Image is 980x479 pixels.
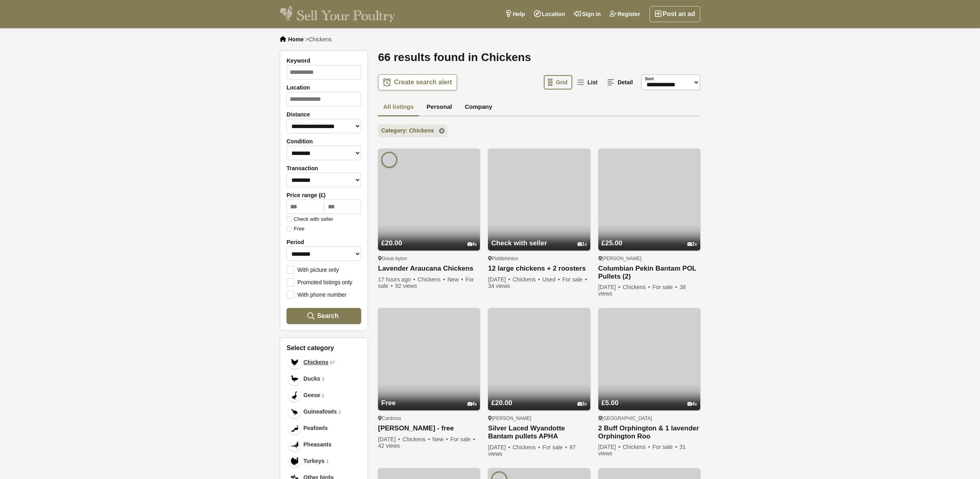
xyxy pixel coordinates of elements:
[291,457,299,465] img: Turkeys
[602,399,619,407] span: £5.00
[378,308,480,410] img: Silkie Cockerel - free
[291,375,299,383] img: Ducks
[598,308,700,410] img: 2 Buff Orphington & 1 lavender Orphington Roo
[287,371,361,387] a: Ducks Ducks 3
[602,239,622,247] span: £25.00
[309,36,332,43] span: Chickens
[287,291,346,298] label: With phone number
[421,98,457,117] a: Personal
[488,265,590,273] a: 12 large chickens + 2 roosters
[598,444,686,457] span: 31 views
[305,36,332,43] li: >
[562,276,588,283] span: For sale
[529,6,569,22] a: Location
[603,75,638,90] a: Detail
[378,436,401,442] span: [DATE]
[287,436,361,453] a: Pheasants Pheasants
[488,444,511,450] span: [DATE]
[378,51,700,64] h1: 66 results found in Chickens
[287,453,361,469] a: Turkeys Turkeys 1
[378,149,480,251] img: Lavender Araucana Chickens
[287,84,361,91] label: Location
[378,415,480,422] div: Cardross
[378,276,474,289] span: For sale
[543,444,568,450] span: For sale
[378,442,400,449] span: 42 views
[317,312,338,320] span: Search
[488,444,575,457] span: 97 views
[488,224,590,251] a: Check with seller 1
[556,79,567,86] span: Grid
[378,255,480,262] div: Great Ayton
[287,226,305,232] label: Free
[687,401,697,407] div: 4
[330,359,335,366] em: 67
[395,283,417,289] span: 92 views
[287,111,361,118] label: Distance
[381,399,396,407] span: Free
[432,436,449,442] span: New
[488,415,590,422] div: [PERSON_NAME]
[288,36,304,43] a: Home
[512,276,541,283] span: Chickens
[491,399,512,407] span: £20.00
[598,149,700,251] img: Columbian Pekin Bantam POL Pullets (2)
[500,6,529,22] a: Help
[653,284,678,290] span: For sale
[378,74,457,90] a: Create search alert
[598,284,686,297] span: 38 views
[544,75,572,90] a: Grid
[460,98,497,117] a: Company
[447,276,464,283] span: New
[598,444,621,450] span: [DATE]
[326,458,329,465] em: 1
[287,165,361,171] label: Transaction
[291,391,299,400] img: Geese
[468,241,477,247] div: 4
[287,192,361,198] label: Price range (£)
[378,224,480,251] a: £20.00 4
[598,255,700,262] div: [PERSON_NAME]
[598,265,700,281] a: Columbian Pekin Bantam POL Pullets (2)
[488,255,590,262] div: Piddlehinton
[622,444,651,450] span: Chickens
[598,415,700,422] div: [GEOGRAPHIC_DATA]
[622,284,651,290] span: Chickens
[577,401,587,407] div: 3
[569,6,605,22] a: Sign in
[287,239,361,245] label: Period
[280,6,395,22] img: Sell Your Poultry
[488,283,510,289] span: 34 views
[450,436,476,442] span: For sale
[287,344,361,352] h3: Select category
[381,152,397,168] img: Stell House Farm
[653,444,678,450] span: For sale
[598,284,621,290] span: [DATE]
[303,391,320,400] span: Geese
[598,424,700,440] a: 2 Buff Orphington & 1 lavender Orphington Roo
[303,424,328,432] span: Peafowls
[287,387,361,404] a: Geese Geese 2
[512,444,541,450] span: Chickens
[322,392,324,399] em: 2
[488,276,511,283] span: [DATE]
[287,57,361,64] label: Keyword
[378,265,480,273] a: Lavender Araucana Chickens
[649,6,700,22] a: Post an ad
[381,239,402,247] span: £20.00
[605,6,645,22] a: Register
[322,376,324,383] em: 3
[378,98,419,117] a: All listings
[543,276,561,283] span: Used
[378,276,416,283] span: 17 hours ago
[418,276,446,283] span: Chickens
[287,138,361,145] label: Condition
[291,424,299,432] img: Peafowls
[287,278,352,285] label: Promoted listings only
[573,75,602,90] a: List
[378,424,480,433] a: [PERSON_NAME] - free
[287,354,361,371] a: Chickens Chickens 67
[287,404,361,420] a: Guineafowls Guineafowls 2
[394,78,452,86] span: Create search alert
